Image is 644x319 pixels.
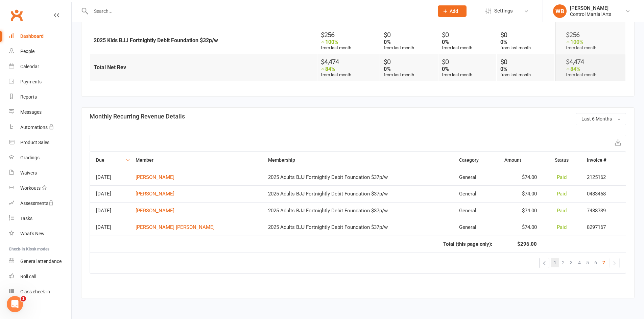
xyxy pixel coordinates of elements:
[20,49,34,54] div: People
[540,258,549,268] a: «
[136,191,174,197] a: [PERSON_NAME]
[20,185,41,191] div: Workouts
[549,158,575,163] div: Status
[443,241,492,247] strong: Total (this page only):
[20,33,44,39] div: Dashboard
[575,258,583,267] a: 4
[497,54,554,81] td: from last month
[581,202,626,219] td: 7488739
[9,29,71,44] a: Dashboard
[90,185,129,202] td: [DATE]
[20,140,49,145] div: Product Sales
[581,116,612,122] span: Last 6 Months
[594,258,597,267] span: 6
[90,152,129,169] th: Due
[498,202,543,219] td: $74.00
[9,254,71,269] a: General attendance kiosk mode
[562,258,565,267] span: 2
[20,201,54,206] div: Assessments
[581,219,626,236] td: 8297167
[453,202,498,219] td: General
[555,54,625,81] td: from last month
[581,185,626,202] td: 0483468
[592,258,600,267] a: 6
[549,191,575,197] div: Paid
[453,219,498,236] td: General
[20,216,32,221] div: Tasks
[20,170,37,176] div: Waivers
[555,27,625,54] td: from last month
[438,5,467,17] button: Add
[453,152,498,169] th: Category
[438,54,496,81] td: from last month
[9,196,71,211] a: Assessments
[500,58,554,66] div: $0
[570,5,611,11] div: [PERSON_NAME]
[576,113,626,125] button: Last 6 Months
[90,169,129,186] td: [DATE]
[20,64,39,69] div: Calendar
[9,165,71,181] a: Waivers
[438,27,496,54] td: from last month
[20,155,40,160] div: Gradings
[262,202,453,219] td: 2025 Adults BJJ Fortnightly Debit Foundation $37p/w
[498,152,543,169] th: Amount
[554,258,556,267] span: 1
[262,185,453,202] td: 2025 Adults BJJ Fortnightly Debit Foundation $37p/w
[384,58,438,66] div: $0
[129,152,262,169] th: Member
[9,284,71,299] a: Class kiosk mode
[7,296,23,312] iframe: Intercom live chat
[581,152,626,169] th: Invoice #
[136,224,215,230] a: [PERSON_NAME] [PERSON_NAME]
[90,219,129,236] td: [DATE]
[494,3,513,19] span: Settings
[380,27,438,54] td: from last month
[500,31,554,39] div: $0
[9,59,71,74] a: Calendar
[9,211,71,226] a: Tasks
[325,66,335,72] strong: 84%
[20,94,37,100] div: Reports
[384,39,391,45] strong: 0%
[549,175,575,180] div: Paid
[600,258,608,267] a: 7
[9,226,71,241] a: What's New
[321,58,380,66] div: $4,474
[89,6,429,16] input: Search...
[20,289,50,294] div: Class check-in
[317,54,380,81] td: from last month
[9,44,71,59] a: People
[442,66,449,72] strong: 0%
[442,58,496,66] div: $0
[321,39,380,50] div: from last month
[9,74,71,89] a: Payments
[553,4,567,18] div: WB
[500,66,507,72] strong: 0%
[136,208,174,214] a: [PERSON_NAME]
[453,169,498,186] td: General
[9,105,71,120] a: Messages
[21,296,26,301] span: 1
[20,125,48,130] div: Automations
[384,31,438,39] div: $0
[581,169,626,186] td: 2125162
[570,11,611,17] div: Control Martial Arts
[602,258,605,267] span: 7
[9,150,71,165] a: Gradings
[9,181,71,196] a: Workouts
[570,258,573,267] span: 3
[549,224,575,230] div: Paid
[551,258,559,267] a: 1
[20,79,42,84] div: Payments
[20,274,36,279] div: Roll call
[583,258,592,267] a: 5
[453,185,498,202] td: General
[500,39,507,45] strong: 0%
[9,89,71,105] a: Reports
[262,169,453,186] td: 2025 Adults BJJ Fortnightly Debit Foundation $37p/w
[517,241,537,247] strong: $296.00
[549,208,575,214] div: Paid
[578,258,581,267] span: 4
[380,54,438,81] td: from last month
